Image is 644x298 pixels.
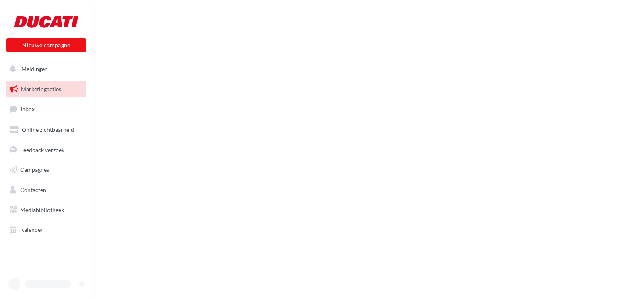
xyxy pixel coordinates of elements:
[21,106,35,113] span: Inbox
[20,146,64,153] span: Feedback verzoek
[5,81,88,98] a: Marketingacties
[20,226,43,233] span: Kalender
[5,121,88,138] a: Online zichtbaarheid
[21,85,61,92] span: Marketingacties
[20,166,49,173] span: Campagnes
[5,100,88,118] a: Inbox
[6,38,86,52] button: Nieuwe campagne
[5,221,88,238] a: Kalender
[5,142,88,158] a: Feedback verzoek
[22,126,74,133] span: Online zichtbaarheid
[20,206,64,213] span: Mediabibliotheek
[5,161,88,178] a: Campagnes
[5,60,85,77] button: Meldingen
[21,65,48,72] span: Meldingen
[5,202,88,219] a: Mediabibliotheek
[20,186,46,193] span: Contacten
[5,181,88,198] a: Contacten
